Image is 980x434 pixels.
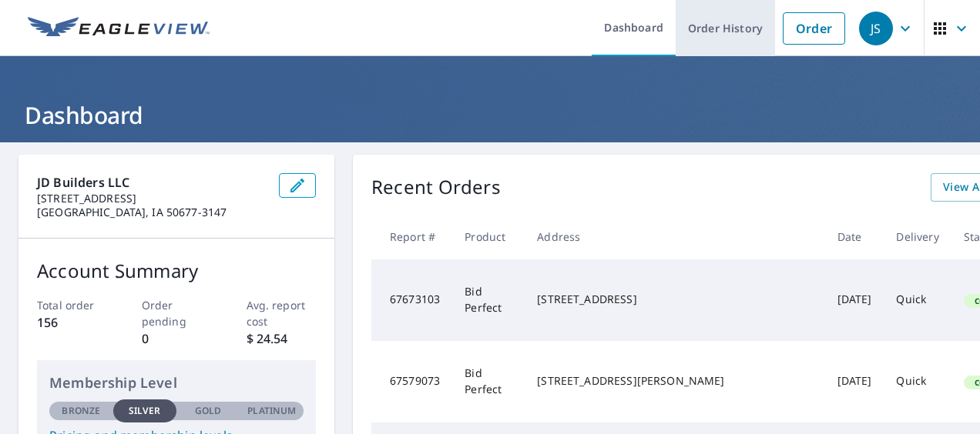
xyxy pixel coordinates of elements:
p: Platinum [247,404,296,418]
p: Avg. report cost [247,297,317,329]
td: Bid Perfect [452,259,525,341]
td: 67579073 [371,341,452,422]
th: Delivery [884,214,951,259]
p: Order pending [142,297,212,329]
th: Address [525,214,824,259]
div: JS [859,12,893,45]
p: Silver [129,404,161,418]
p: Total order [37,297,107,313]
div: [STREET_ADDRESS][PERSON_NAME] [537,373,812,389]
td: Bid Perfect [452,341,525,422]
p: Membership Level [49,372,304,393]
td: [DATE] [825,259,884,341]
p: $ 24.54 [247,329,317,348]
td: Quick [884,259,951,341]
p: [GEOGRAPHIC_DATA], IA 50677-3147 [37,205,267,219]
td: [DATE] [825,341,884,422]
div: [STREET_ADDRESS] [537,292,812,307]
img: EV Logo [28,17,210,40]
td: Quick [884,341,951,422]
p: 0 [142,329,212,348]
p: JD Builders LLC [37,173,267,192]
p: Recent Orders [371,173,501,202]
th: Date [825,214,884,259]
th: Report # [371,214,452,259]
h1: Dashboard [18,99,962,131]
th: Product [452,214,525,259]
p: Gold [195,404,221,418]
p: [STREET_ADDRESS] [37,192,267,205]
p: 156 [37,313,107,332]
a: Order [783,12,845,45]
p: Bronze [62,404,100,418]
td: 67673103 [371,259,452,341]
p: Account Summary [37,257,316,285]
